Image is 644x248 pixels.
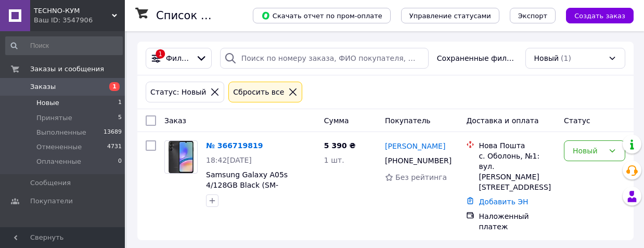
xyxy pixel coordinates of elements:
[324,141,356,150] span: 5 390 ₴
[510,8,556,23] button: Экспорт
[479,140,556,151] div: Нова Пошта
[534,53,559,63] span: Новый
[30,82,56,92] span: Заказы
[36,98,59,108] span: Новые
[395,173,447,181] span: Без рейтинга
[401,8,499,23] button: Управление статусами
[164,140,198,174] a: Фото товару
[34,6,112,16] span: TECHNO-КУМ
[573,145,604,156] div: Новый
[566,8,634,23] button: Создать заказ
[107,142,122,152] span: 4731
[231,86,286,98] div: Сбросить все
[36,157,81,166] span: Оплаченные
[479,151,556,192] div: с. Оболонь, №1: вул. [PERSON_NAME][STREET_ADDRESS]
[206,171,306,210] a: Samsung Galaxy A05s 4/128GB Black (SM-A057GZKVEUC) No Adapter UA UCRF
[118,157,122,166] span: 0
[118,113,122,123] span: 5
[324,156,344,164] span: 1 шт.
[206,156,252,164] span: 18:42[DATE]
[479,211,556,232] div: Наложенный платеж
[385,141,445,151] a: [PERSON_NAME]
[166,53,191,63] span: Фильтры
[109,82,120,91] span: 1
[34,16,125,25] div: Ваш ID: 3547906
[169,141,194,173] img: Фото товару
[220,48,429,69] input: Поиск по номеру заказа, ФИО покупателя, номеру телефона, Email, номеру накладной
[385,116,431,125] span: Покупатель
[30,64,104,74] span: Заказы и сообщения
[409,12,491,20] span: Управление статусами
[36,142,82,152] span: Отмененные
[104,128,122,137] span: 13689
[466,116,538,125] span: Доставка и оплата
[479,198,528,206] a: Добавить ЭН
[253,8,391,23] button: Скачать отчет по пром-оплате
[437,53,517,63] span: Сохраненные фильтры:
[261,11,382,20] span: Скачать отчет по пром-оплате
[156,9,246,22] h1: Список заказов
[556,11,634,19] a: Создать заказ
[383,153,450,168] div: [PHONE_NUMBER]
[30,178,71,188] span: Сообщения
[148,86,208,98] div: Статус: Новый
[518,12,547,20] span: Экспорт
[30,197,73,206] span: Покупатели
[5,36,123,55] input: Поиск
[36,128,86,137] span: Выполненные
[574,12,625,20] span: Создать заказ
[36,113,72,123] span: Принятые
[324,116,349,125] span: Сумма
[561,54,571,62] span: (1)
[118,98,122,108] span: 1
[164,116,186,125] span: Заказ
[206,141,263,150] a: № 366719819
[564,116,590,125] span: Статус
